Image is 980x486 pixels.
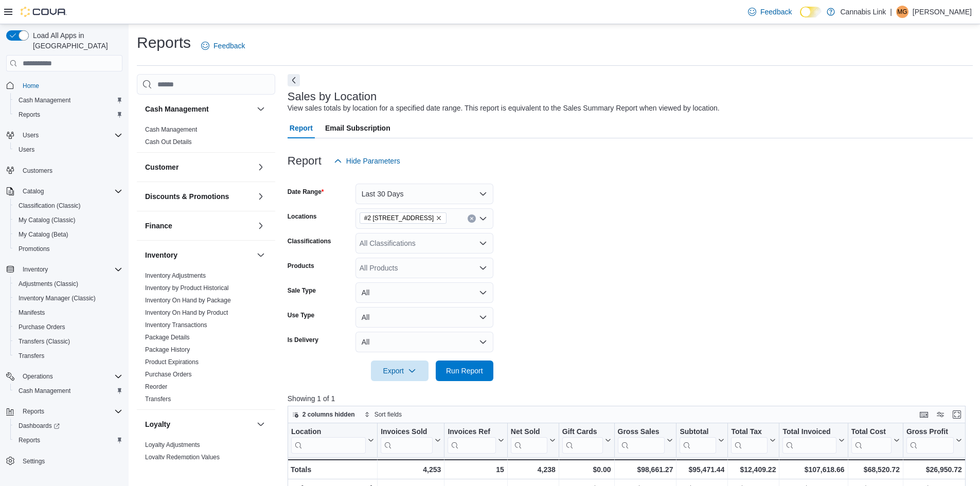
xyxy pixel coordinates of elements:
button: Customers [2,163,127,178]
button: Invoices Ref [448,427,504,454]
button: Cash Management [255,103,267,115]
div: Cash Management [137,123,275,152]
div: $107,618.66 [782,463,844,476]
span: Transfers (Classic) [19,337,70,346]
div: Net Sold [511,427,547,437]
div: Subtotal [680,427,716,454]
a: Inventory On Hand by Package [145,297,231,304]
a: Inventory Manager (Classic) [14,292,100,304]
span: Manifests [19,309,45,317]
span: Package History [145,346,190,354]
span: Operations [19,370,122,383]
span: Dashboards [14,420,122,432]
button: Subtotal [680,427,724,454]
span: Catalog [19,185,122,197]
span: Inventory Adjustments [145,272,206,280]
button: Last 30 Days [355,184,493,204]
button: Cash Management [10,93,127,107]
label: Use Type [288,311,314,319]
button: Total Cost [851,427,899,454]
h3: Inventory [145,250,177,260]
span: Reports [19,436,40,444]
span: Transfers [145,395,171,403]
a: Loyalty Adjustments [145,441,200,448]
a: Cash Management [14,385,75,397]
span: Purchase Orders [19,323,65,331]
button: Finance [145,221,253,231]
div: Location [291,427,366,454]
span: My Catalog (Classic) [14,214,122,226]
span: MG [897,6,907,18]
button: Inventory [19,263,52,276]
button: Inventory [2,262,127,277]
a: Purchase Orders [14,321,69,333]
span: Reports [19,111,40,119]
button: Gross Sales [617,427,673,454]
button: Next [288,74,300,86]
span: Product Expirations [145,358,199,366]
a: Reports [14,109,44,121]
h3: Customer [145,162,179,172]
button: Reports [19,405,48,418]
button: Hide Parameters [330,151,404,171]
label: Date Range [288,188,324,196]
span: Users [23,131,39,139]
button: Export [371,361,429,381]
div: View sales totals by location for a specified date range. This report is equivalent to the Sales ... [288,103,720,114]
button: Settings [2,454,127,469]
button: Gift Cards [562,427,611,454]
span: Report [290,118,313,138]
button: Open list of options [479,214,487,223]
button: Purchase Orders [10,320,127,334]
span: Promotions [14,243,122,255]
span: Load All Apps in [GEOGRAPHIC_DATA] [29,30,122,51]
button: Keyboard shortcuts [918,408,930,421]
a: Settings [19,455,49,467]
span: 2 columns hidden [302,410,355,419]
span: Cash Management [19,387,70,395]
span: Home [19,79,122,92]
a: Dashboards [14,420,64,432]
span: Cash Management [14,385,122,397]
button: Users [2,128,127,142]
button: Run Report [436,361,493,381]
div: Total Tax [731,427,768,437]
label: Locations [288,212,317,221]
span: Adjustments (Classic) [14,278,122,290]
div: Gift Card Sales [562,427,603,454]
label: Sale Type [288,286,316,295]
a: Dashboards [10,419,127,433]
span: #2 [STREET_ADDRESS] [364,213,434,223]
button: Discounts & Promotions [255,190,267,203]
button: Catalog [2,184,127,199]
span: Operations [23,372,53,381]
a: Transfers [145,395,171,403]
button: Transfers [10,349,127,363]
button: Inventory Manager (Classic) [10,291,127,305]
div: Invoices Ref [448,427,495,437]
a: Product Expirations [145,358,199,366]
input: Dark Mode [800,7,822,17]
span: Manifests [14,307,122,319]
button: Users [10,142,127,157]
h3: Sales by Location [288,91,377,103]
div: Loyalty [137,439,275,467]
button: Reports [10,107,127,122]
span: Classification (Classic) [14,200,122,212]
div: Total Invoiced [782,427,836,437]
span: Inventory [23,265,48,274]
span: Promotions [19,245,50,253]
span: Reorder [145,383,167,391]
div: Inventory [137,269,275,409]
a: Inventory Transactions [145,321,207,329]
a: Reports [14,434,44,446]
h3: Report [288,155,322,167]
p: | [890,6,892,18]
button: Reports [10,433,127,447]
h3: Finance [145,221,172,231]
button: All [355,307,493,328]
a: Classification (Classic) [14,200,85,212]
span: Sort fields [375,410,402,419]
div: Invoices Sold [381,427,433,454]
